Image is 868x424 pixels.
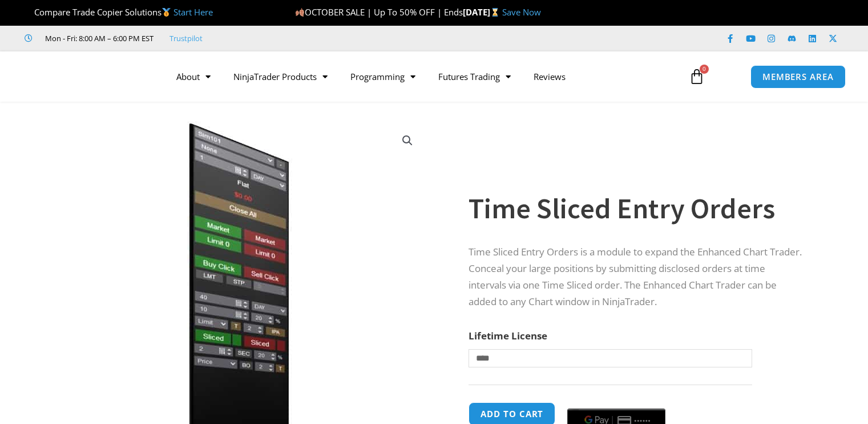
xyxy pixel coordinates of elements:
a: Reviews [522,63,577,90]
a: Save Now [502,6,541,18]
a: NinjaTrader Products [222,63,339,90]
a: Programming [339,63,427,90]
a: Futures Trading [427,63,522,90]
h1: Time Sliced Entry Orders [469,189,802,229]
span: Mon - Fri: 8:00 AM – 6:00 PM EST [42,31,154,45]
strong: [DATE] [463,6,502,18]
a: View full-screen image gallery [397,130,418,151]
iframe: Secure payment input frame [565,401,668,402]
img: 🥇 [162,8,171,17]
a: Trustpilot [169,31,203,45]
nav: Menu [165,63,677,90]
a: Start Here [173,6,213,18]
img: 🏆 [25,8,34,17]
span: OCTOBER SALE | Up To 50% OFF | Ends [295,6,463,18]
p: Time Sliced Entry Orders is a module to expand the Enhanced Chart Trader. Conceal your large posi... [469,244,802,310]
img: 🍂 [296,8,304,17]
a: 0 [672,60,722,93]
text: •••••• [635,416,652,424]
a: MEMBERS AREA [750,65,846,89]
img: ⌛ [491,8,499,17]
label: Lifetime License [469,329,547,342]
span: Compare Trade Copier Solutions [25,6,213,18]
span: 0 [700,65,709,74]
a: About [165,63,222,90]
span: MEMBERS AREA [762,73,834,81]
img: LogoAI | Affordable Indicators – NinjaTrader [25,56,147,97]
